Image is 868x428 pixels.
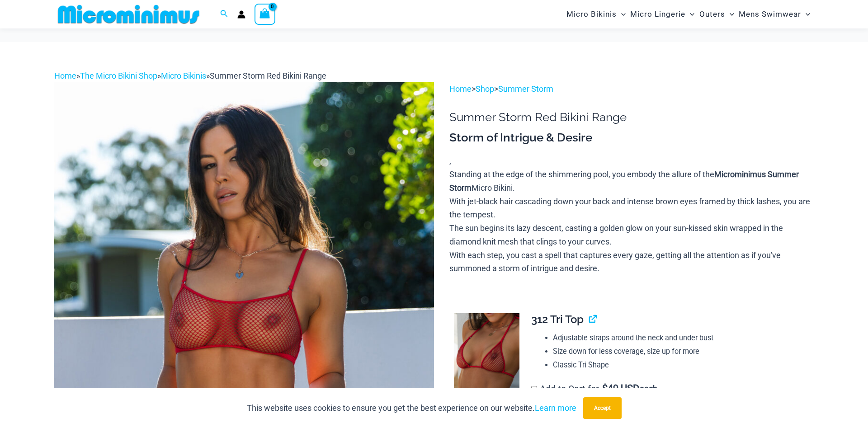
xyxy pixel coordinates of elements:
[80,71,157,80] a: The Micro Bikini Shop
[801,3,810,26] span: Menu Toggle
[531,383,658,394] label: Add to Cart for
[498,84,553,94] a: Summer Storm
[476,84,494,94] a: Shop
[454,313,519,412] img: Summer Storm Red 312 Tri Top
[237,10,245,19] a: Account icon link
[449,110,814,124] h1: Summer Storm Red Bikini Range
[736,3,812,26] a: Mens SwimwearMenu ToggleMenu Toggle
[54,71,76,80] a: Home
[220,9,228,20] a: Search icon link
[535,403,576,413] a: Learn more
[628,3,697,26] a: Micro LingerieMenu ToggleMenu Toggle
[602,383,608,394] span: $
[725,3,734,26] span: Menu Toggle
[449,169,799,193] b: Microminimus Summer Storm
[449,84,472,94] a: Home
[531,313,584,326] span: 312 Tri Top
[553,331,806,345] li: Adjustable straps around the neck and under bust
[449,130,814,275] div: ,
[564,3,628,26] a: Micro BikinisMenu ToggleMenu Toggle
[531,386,537,392] input: Add to Cart for$49 USD each
[739,3,801,26] span: Mens Swimwear
[54,71,326,80] span: » » »
[583,397,622,419] button: Accept
[699,3,725,26] span: Outers
[161,71,206,80] a: Micro Bikinis
[449,168,814,275] p: Standing at the edge of the shimmering pool, you embody the allure of the Micro Bikini. With jet-...
[640,384,657,393] span: each
[553,345,806,358] li: Size down for less coverage, size up for more
[449,130,814,146] h3: Storm of Intrigue & Desire
[54,4,203,24] img: MM SHOP LOGO FLAT
[697,3,736,26] a: OutersMenu ToggleMenu Toggle
[255,4,275,24] a: View Shopping Cart, empty
[449,82,814,96] p: > >
[685,3,694,26] span: Menu Toggle
[553,358,806,372] li: Classic Tri Shape
[630,3,685,26] span: Micro Lingerie
[210,71,326,80] span: Summer Storm Red Bikini Range
[602,384,639,393] span: 49 USD
[566,3,617,26] span: Micro Bikinis
[563,1,814,27] nav: Site Navigation
[617,3,626,26] span: Menu Toggle
[247,401,576,415] p: This website uses cookies to ensure you get the best experience on our website.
